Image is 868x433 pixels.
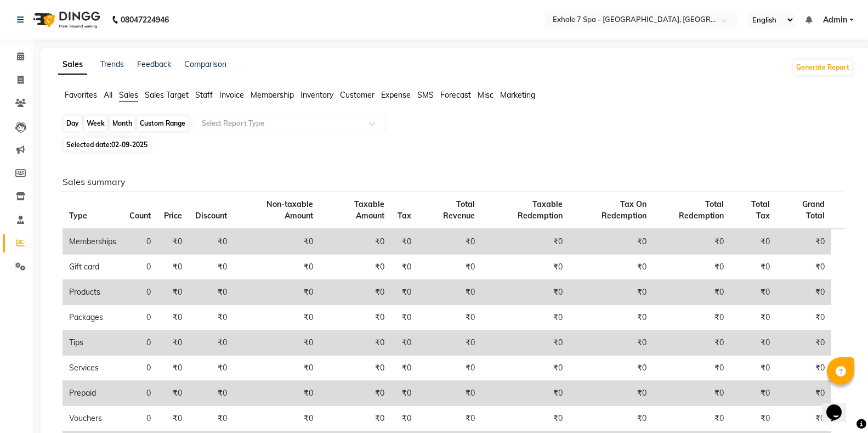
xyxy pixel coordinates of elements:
[776,406,831,431] td: ₹0
[123,280,157,305] td: 0
[802,199,825,221] span: Grand Total
[418,381,482,406] td: ₹0
[653,356,730,381] td: ₹0
[63,229,123,255] td: Memberships
[234,305,320,330] td: ₹0
[63,305,123,330] td: Packages
[481,280,569,305] td: ₹0
[164,211,182,221] span: Price
[776,381,831,406] td: ₹0
[481,406,569,431] td: ₹0
[391,280,418,305] td: ₹0
[569,280,653,305] td: ₹0
[569,381,653,406] td: ₹0
[189,330,234,356] td: ₹0
[776,229,831,255] td: ₹0
[129,211,151,221] span: Count
[320,330,391,356] td: ₹0
[320,305,391,330] td: ₹0
[418,280,482,305] td: ₹0
[234,280,320,305] td: ₹0
[64,138,150,151] span: Selected date:
[730,280,776,305] td: ₹0
[234,381,320,406] td: ₹0
[569,255,653,280] td: ₹0
[195,211,227,221] span: Discount
[63,177,844,187] h6: Sales summary
[653,406,730,431] td: ₹0
[481,255,569,280] td: ₹0
[234,330,320,356] td: ₹0
[653,305,730,330] td: ₹0
[569,305,653,330] td: ₹0
[28,4,103,35] img: logo
[266,199,313,221] span: Non-taxable Amount
[730,356,776,381] td: ₹0
[822,389,857,422] iframe: chat widget
[189,229,234,255] td: ₹0
[569,229,653,255] td: ₹0
[119,90,138,100] span: Sales
[481,381,569,406] td: ₹0
[234,406,320,431] td: ₹0
[157,305,189,330] td: ₹0
[391,356,418,381] td: ₹0
[340,90,375,100] span: Customer
[157,406,189,431] td: ₹0
[234,356,320,381] td: ₹0
[569,406,653,431] td: ₹0
[776,280,831,305] td: ₹0
[418,305,482,330] td: ₹0
[189,356,234,381] td: ₹0
[730,305,776,330] td: ₹0
[157,381,189,406] td: ₹0
[123,381,157,406] td: 0
[518,199,563,221] span: Taxable Redemption
[300,90,333,100] span: Inventory
[500,90,535,100] span: Marketing
[653,280,730,305] td: ₹0
[391,229,418,255] td: ₹0
[63,406,123,431] td: Vouchers
[653,381,730,406] td: ₹0
[823,14,847,26] span: Admin
[123,305,157,330] td: 0
[137,116,188,131] div: Custom Range
[111,140,147,149] span: 02-09-2025
[320,280,391,305] td: ₹0
[121,4,169,35] b: 08047224946
[418,330,482,356] td: ₹0
[320,381,391,406] td: ₹0
[63,381,123,406] td: Prepaid
[320,406,391,431] td: ₹0
[189,255,234,280] td: ₹0
[602,199,646,221] span: Tax On Redemption
[653,229,730,255] td: ₹0
[189,406,234,431] td: ₹0
[653,330,730,356] td: ₹0
[776,356,831,381] td: ₹0
[418,255,482,280] td: ₹0
[569,356,653,381] td: ₹0
[320,229,391,255] td: ₹0
[63,255,123,280] td: Gift card
[123,255,157,280] td: 0
[69,211,87,221] span: Type
[443,199,475,221] span: Total Revenue
[137,59,171,69] a: Feedback
[63,356,123,381] td: Services
[418,406,482,431] td: ₹0
[391,330,418,356] td: ₹0
[776,330,831,356] td: ₹0
[751,199,770,221] span: Total Tax
[320,356,391,381] td: ₹0
[123,406,157,431] td: 0
[730,255,776,280] td: ₹0
[64,116,82,131] div: Day
[320,255,391,280] td: ₹0
[481,229,569,255] td: ₹0
[730,229,776,255] td: ₹0
[189,381,234,406] td: ₹0
[63,330,123,356] td: Tips
[123,330,157,356] td: 0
